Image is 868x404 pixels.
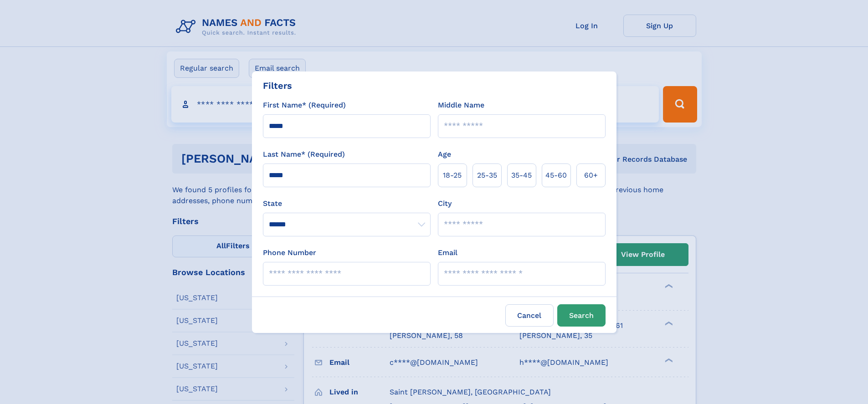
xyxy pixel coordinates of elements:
span: 45‑60 [545,170,567,181]
label: Last Name* (Required) [263,149,345,160]
div: Filters [263,79,292,92]
label: Cancel [505,304,554,327]
label: City [438,198,452,209]
label: Phone Number [263,247,316,258]
label: Middle Name [438,100,484,111]
span: 35‑45 [511,170,532,181]
label: Age [438,149,451,160]
button: Search [557,304,606,327]
label: Email [438,247,457,258]
span: 18‑25 [443,170,462,181]
label: State [263,198,431,209]
span: 60+ [584,170,598,181]
label: First Name* (Required) [263,100,346,111]
span: 25‑35 [477,170,497,181]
